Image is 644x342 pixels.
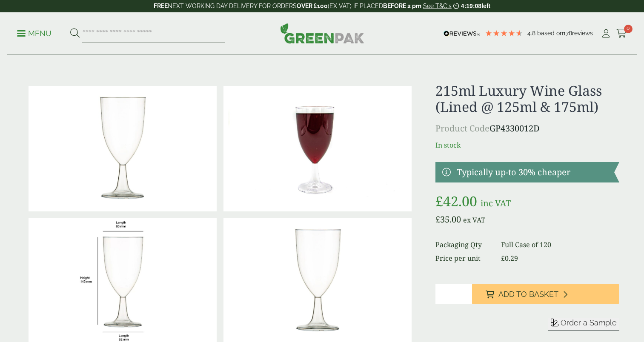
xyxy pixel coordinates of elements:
[537,30,563,37] span: Based on
[501,239,619,250] dd: Full Case of 120
[223,86,412,211] img: IMG_5385 2
[435,214,461,225] bdi: 35.00
[435,214,440,225] span: £
[444,31,481,37] img: REVIEWS.io
[616,27,627,40] a: 0
[435,192,443,210] span: £
[435,192,477,210] bdi: 42.00
[435,83,619,115] h1: 215ml Luxury Wine Glass (Lined @ 125ml & 175ml)
[154,3,168,9] strong: FREE
[17,28,52,39] p: Menu
[485,29,523,37] div: 4.78 Stars
[616,29,627,38] i: Cart
[548,318,619,331] button: Order a Sample
[383,3,421,9] strong: BEFORE 2 pm
[472,284,619,304] button: Add to Basket
[561,318,617,327] span: Order a Sample
[501,254,518,263] bdi: 0.29
[17,28,52,37] a: Menu
[624,25,633,33] span: 0
[29,86,217,211] img: 215ml Luxury Wine Glass (Lined @ 125ml & 175ml) 0
[297,3,328,9] strong: OVER £100
[435,123,489,134] span: Product Code
[435,140,619,150] p: In stock
[481,3,490,9] span: left
[563,30,572,37] span: 178
[481,197,511,209] span: inc VAT
[498,290,558,299] span: Add to Basket
[501,254,505,263] span: £
[527,30,537,37] span: 4.8
[601,29,611,38] i: My Account
[435,239,490,250] dt: Packaging Qty
[463,215,485,225] span: ex VAT
[435,253,490,263] dt: Price per unit
[423,3,452,9] a: See T&C's
[461,3,481,9] span: 4:19:08
[280,23,364,43] img: GreenPak Supplies
[572,30,593,37] span: reviews
[435,122,619,135] p: GP4330012D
